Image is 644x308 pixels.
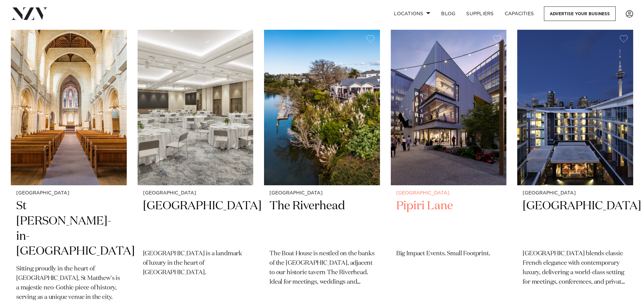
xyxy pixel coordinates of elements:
p: Big Impact Events. Small Footprint. [396,249,501,259]
h2: [GEOGRAPHIC_DATA] [523,198,628,244]
p: [GEOGRAPHIC_DATA] is a landmark of luxury in the heart of [GEOGRAPHIC_DATA]. [143,249,248,278]
h2: St [PERSON_NAME]-in-[GEOGRAPHIC_DATA] [16,198,121,259]
h2: Pipiri Lane [396,198,501,244]
p: The Boat House is nestled on the banks of the [GEOGRAPHIC_DATA], adjacent to our historic tavern ... [269,249,375,287]
small: [GEOGRAPHIC_DATA] [396,191,501,196]
small: [GEOGRAPHIC_DATA] [143,191,248,196]
a: BLOG [436,6,461,21]
p: Sitting proudly in the heart of [GEOGRAPHIC_DATA], St Matthew's is a majestic neo-Gothic piece of... [16,264,121,302]
a: Advertise your business [544,6,616,21]
a: Capacities [499,6,540,21]
small: [GEOGRAPHIC_DATA] [523,191,628,196]
h2: [GEOGRAPHIC_DATA] [143,198,248,244]
small: [GEOGRAPHIC_DATA] [16,191,121,196]
a: SUPPLIERS [461,6,499,21]
small: [GEOGRAPHIC_DATA] [269,191,375,196]
a: Locations [388,6,436,21]
p: [GEOGRAPHIC_DATA] blends classic French elegance with contemporary luxury, delivering a world-cla... [523,249,628,287]
img: Sofitel Auckland Viaduct Harbour hotel venue [517,30,633,185]
h2: The Riverhead [269,198,375,244]
img: nzv-logo.png [11,7,48,20]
